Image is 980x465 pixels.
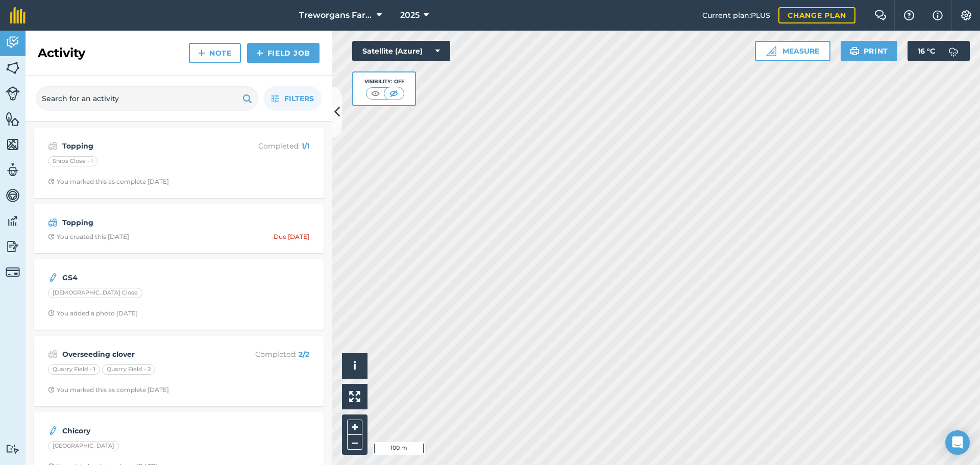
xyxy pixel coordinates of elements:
[256,47,263,59] img: svg+xml;base64,PHN2ZyB4bWxucz0iaHR0cDovL3d3dy53My5vcmcvMjAwMC9zdmciIHdpZHRoPSIxNCIgaGVpZ2h0PSIyNC...
[347,420,362,435] button: +
[62,349,224,360] strong: Overseeding clover
[10,7,26,23] img: fieldmargin Logo
[263,86,322,111] button: Filters
[364,78,404,86] div: Visibility: Off
[960,10,972,20] img: A cog icon
[40,210,317,247] a: ToppingClock with arrow pointing clockwiseYou created this [DATE]Due [DATE]
[945,430,970,455] div: Open Intercom Messenger
[48,156,97,166] div: Ships Close - 1
[933,9,943,21] img: svg+xml;base64,PHN2ZyB4bWxucz0iaHR0cDovL3d3dy53My5vcmcvMjAwMC9zdmciIHdpZHRoPSIxNyIgaGVpZ2h0PSIxNy...
[702,10,770,21] span: Current plan : PLUS
[40,265,317,324] a: GS4[DEMOGRAPHIC_DATA] CloseClock with arrow pointing clockwiseYou added a photo [DATE]
[48,348,58,360] img: svg+xml;base64,PD94bWwgdmVyc2lvbj0iMS4wIiBlbmNvZGluZz0idXRmLTgiPz4KPCEtLSBHZW5lcmF0b3I6IEFkb2JlIE...
[48,425,58,437] img: svg+xml;base64,PD94bWwgdmVyc2lvbj0iMS4wIiBlbmNvZGluZz0idXRmLTgiPz4KPCEtLSBHZW5lcmF0b3I6IEFkb2JlIE...
[242,92,252,105] img: svg+xml;base64,PHN2ZyB4bWxucz0iaHR0cDovL3d3dy53My5vcmcvMjAwMC9zdmciIHdpZHRoPSIxOSIgaGVpZ2h0PSIyNC...
[62,425,224,436] strong: Chicory
[850,45,860,57] img: svg+xml;base64,PHN2ZyB4bWxucz0iaHR0cDovL3d3dy53My5vcmcvMjAwMC9zdmciIHdpZHRoPSIxOSIgaGVpZ2h0PSIyNC...
[302,141,309,151] strong: 1 / 1
[228,349,309,360] p: Completed :
[48,272,58,284] img: svg+xml;base64,PD94bWwgdmVyc2lvbj0iMS4wIiBlbmNvZGluZz0idXRmLTgiPz4KPCEtLSBHZW5lcmF0b3I6IEFkb2JlIE...
[48,309,138,317] div: You added a photo [DATE]
[347,435,362,450] button: –
[48,233,129,241] div: You created this [DATE]
[6,137,20,152] img: svg+xml;base64,PHN2ZyB4bWxucz0iaHR0cDovL3d3dy53My5vcmcvMjAwMC9zdmciIHdpZHRoPSI1NiIgaGVpZ2h0PSI2MC...
[48,386,169,394] div: You marked this as complete [DATE]
[349,391,360,402] img: Four arrows, one pointing top left, one top right, one bottom right and the last bottom left
[36,86,258,111] input: Search for an activity
[6,86,20,101] img: svg+xml;base64,PD94bWwgdmVyc2lvbj0iMS4wIiBlbmNvZGluZz0idXRmLTgiPz4KPCEtLSBHZW5lcmF0b3I6IEFkb2JlIE...
[903,10,915,20] img: A question mark icon
[6,35,20,50] img: svg+xml;base64,PD94bWwgdmVyc2lvbj0iMS4wIiBlbmNvZGluZz0idXRmLTgiPz4KPCEtLSBHZW5lcmF0b3I6IEFkb2JlIE...
[766,46,776,56] img: Ruler icon
[400,9,420,21] span: 2025
[48,178,169,186] div: You marked this as complete [DATE]
[778,7,855,23] a: Change plan
[48,288,142,298] div: [DEMOGRAPHIC_DATA] Close
[6,239,20,254] img: svg+xml;base64,PD94bWwgdmVyc2lvbj0iMS4wIiBlbmNvZGluZz0idXRmLTgiPz4KPCEtLSBHZW5lcmF0b3I6IEFkb2JlIE...
[299,9,373,21] span: Treworgans Farm
[48,216,58,229] img: svg+xml;base64,PD94bWwgdmVyc2lvbj0iMS4wIiBlbmNvZGluZz0idXRmLTgiPz4KPCEtLSBHZW5lcmF0b3I6IEFkb2JlIE...
[755,41,830,61] button: Measure
[40,134,317,192] a: ToppingCompleted: 1/1Ships Close - 1Clock with arrow pointing clockwiseYou marked this as complet...
[62,272,224,283] strong: GS4
[353,359,356,372] span: i
[6,60,20,76] img: svg+xml;base64,PHN2ZyB4bWxucz0iaHR0cDovL3d3dy53My5vcmcvMjAwMC9zdmciIHdpZHRoPSI1NiIgaGVpZ2h0PSI2MC...
[38,45,85,61] h2: Activity
[6,444,20,454] img: svg+xml;base64,PD94bWwgdmVyc2lvbj0iMS4wIiBlbmNvZGluZz0idXRmLTgiPz4KPCEtLSBHZW5lcmF0b3I6IEFkb2JlIE...
[6,188,20,203] img: svg+xml;base64,PD94bWwgdmVyc2lvbj0iMS4wIiBlbmNvZGluZz0idXRmLTgiPz4KPCEtLSBHZW5lcmF0b3I6IEFkb2JlIE...
[874,10,887,20] img: Two speech bubbles overlapping with the left bubble in the forefront
[369,88,382,99] img: svg+xml;base64,PHN2ZyB4bWxucz0iaHR0cDovL3d3dy53My5vcmcvMjAwMC9zdmciIHdpZHRoPSI1MCIgaGVpZ2h0PSI0MC...
[274,233,309,241] div: Due [DATE]
[102,364,155,375] div: Quarry Field - 2
[943,41,964,61] img: svg+xml;base64,PD94bWwgdmVyc2lvbj0iMS4wIiBlbmNvZGluZz0idXRmLTgiPz4KPCEtLSBHZW5lcmF0b3I6IEFkb2JlIE...
[284,93,314,104] span: Filters
[48,386,55,393] img: Clock with arrow pointing clockwise
[189,43,241,63] a: Note
[247,43,320,63] a: Field Job
[6,111,20,127] img: svg+xml;base64,PHN2ZyB4bWxucz0iaHR0cDovL3d3dy53My5vcmcvMjAwMC9zdmciIHdpZHRoPSI1NiIgaGVpZ2h0PSI2MC...
[352,41,450,61] button: Satellite (Azure)
[299,350,309,359] strong: 2 / 2
[40,342,317,400] a: Overseeding cloverCompleted: 2/2Quarry Field - 1Quarry Field - 2Clock with arrow pointing clockwi...
[6,213,20,229] img: svg+xml;base64,PD94bWwgdmVyc2lvbj0iMS4wIiBlbmNvZGluZz0idXRmLTgiPz4KPCEtLSBHZW5lcmF0b3I6IEFkb2JlIE...
[228,140,309,152] p: Completed :
[48,233,55,240] img: Clock with arrow pointing clockwise
[918,41,935,61] span: 16 ° C
[48,178,55,185] img: Clock with arrow pointing clockwise
[342,353,367,379] button: i
[6,162,20,178] img: svg+xml;base64,PD94bWwgdmVyc2lvbj0iMS4wIiBlbmNvZGluZz0idXRmLTgiPz4KPCEtLSBHZW5lcmF0b3I6IEFkb2JlIE...
[387,88,400,99] img: svg+xml;base64,PHN2ZyB4bWxucz0iaHR0cDovL3d3dy53My5vcmcvMjAwMC9zdmciIHdpZHRoPSI1MCIgaGVpZ2h0PSI0MC...
[62,217,224,228] strong: Topping
[48,364,100,375] div: Quarry Field - 1
[198,47,205,59] img: svg+xml;base64,PHN2ZyB4bWxucz0iaHR0cDovL3d3dy53My5vcmcvMjAwMC9zdmciIHdpZHRoPSIxNCIgaGVpZ2h0PSIyNC...
[48,140,58,152] img: svg+xml;base64,PD94bWwgdmVyc2lvbj0iMS4wIiBlbmNvZGluZz0idXRmLTgiPz4KPCEtLSBHZW5lcmF0b3I6IEFkb2JlIE...
[6,265,20,279] img: svg+xml;base64,PD94bWwgdmVyc2lvbj0iMS4wIiBlbmNvZGluZz0idXRmLTgiPz4KPCEtLSBHZW5lcmF0b3I6IEFkb2JlIE...
[48,310,55,316] img: Clock with arrow pointing clockwise
[62,140,224,152] strong: Topping
[908,41,970,61] button: 16 °C
[841,41,898,61] button: Print
[48,441,119,451] div: [GEOGRAPHIC_DATA]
